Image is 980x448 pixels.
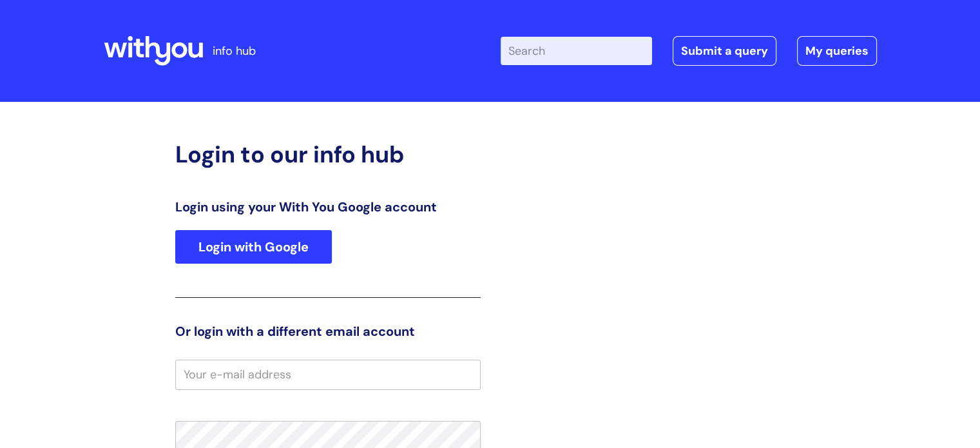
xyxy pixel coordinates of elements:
[501,37,652,65] input: Search
[797,36,877,66] a: My queries
[673,36,776,66] a: Submit a query
[175,199,481,215] h3: Login using your With You Google account
[213,41,256,61] p: info hub
[175,360,481,389] input: Your e-mail address
[175,324,481,339] h3: Or login with a different email account
[175,141,481,168] h2: Login to our info hub
[175,230,332,264] a: Login with Google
